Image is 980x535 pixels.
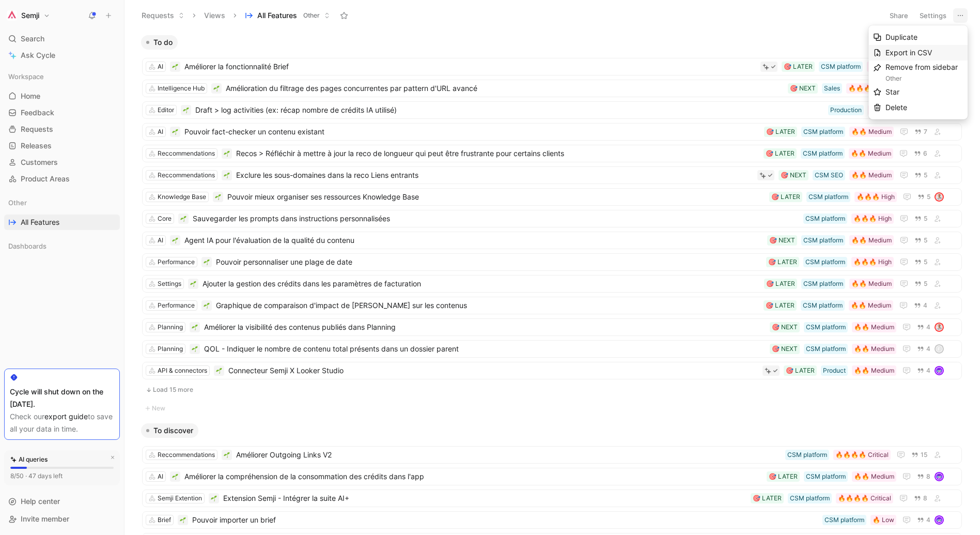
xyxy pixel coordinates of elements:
[885,61,963,84] div: Remove from sidebar
[885,73,963,84] div: Other
[885,87,899,96] span: Star
[885,103,907,112] span: Delete
[885,48,932,57] span: Export in CSV
[885,33,917,41] span: Duplicate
